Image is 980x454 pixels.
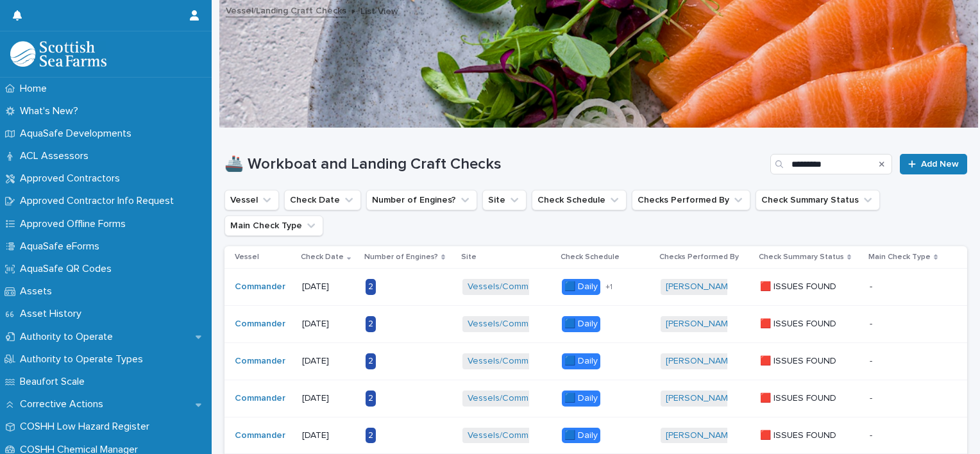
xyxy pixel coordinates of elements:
p: Home [15,83,57,95]
p: COSHH Low Hazard Register [15,421,160,433]
p: 🟥 ISSUES FOUND [760,356,840,367]
div: 2 [366,316,376,332]
a: Commander [235,430,285,441]
tr: Commander [DATE]2Vessels/Commander 🟦 Daily[PERSON_NAME] 🟥 ISSUES FOUND-- [224,342,967,380]
a: Vessel/Landing Craft Checks [226,3,346,17]
button: Vessel [224,190,279,210]
a: [PERSON_NAME] [666,282,736,292]
p: Vessel [235,250,259,264]
span: Add New [921,160,959,169]
p: [DATE] [302,393,355,404]
p: Main Check Type [868,250,931,264]
p: Asset History [15,308,92,320]
p: Authority to Operate Types [15,353,153,366]
p: Check Summary Status [759,250,844,264]
button: Check Schedule [532,190,627,210]
p: What's New? [15,105,89,117]
p: [DATE] [302,430,355,441]
p: AquaSafe QR Codes [15,263,122,275]
p: Check Schedule [561,250,620,264]
tr: Commander [DATE]2Vessels/Commander 🟦 Daily[PERSON_NAME] 🟥 ISSUES FOUND-- [224,417,967,454]
div: 🟦 Daily [562,353,600,369]
p: Number of Engines? [364,250,438,264]
button: Check Date [284,190,361,210]
a: Vessels/Commander [468,393,553,404]
p: 🟥 ISSUES FOUND [760,282,840,292]
a: Commander [235,356,285,367]
p: Check Date [301,250,344,264]
p: - [870,353,875,367]
a: Commander [235,319,285,330]
div: 2 [366,391,376,407]
a: [PERSON_NAME] [666,430,736,441]
div: 🟦 Daily [562,428,600,444]
button: Site [482,190,527,210]
div: 2 [366,353,376,369]
p: Checks Performed By [659,250,739,264]
button: Number of Engines? [366,190,477,210]
button: Checks Performed By [632,190,750,210]
button: Main Check Type [224,215,323,236]
tr: Commander [DATE]2Vessels/Commander 🟦 Daily[PERSON_NAME] 🟥 ISSUES FOUND-- [224,380,967,417]
p: - [870,279,875,292]
p: - [870,428,875,441]
p: 🟥 ISSUES FOUND [760,319,840,330]
p: Assets [15,285,62,298]
p: [DATE] [302,319,355,330]
p: [DATE] [302,356,355,367]
a: Vessels/Commander [468,430,553,441]
div: 🟦 Daily [562,391,600,407]
p: AquaSafe Developments [15,128,142,140]
p: Authority to Operate [15,331,123,343]
p: Approved Contractors [15,172,130,185]
a: Commander [235,282,285,292]
div: 🟦 Daily [562,316,600,332]
p: Approved Contractor Info Request [15,195,184,207]
img: bPIBxiqnSb2ggTQWdOVV [10,41,106,67]
input: Search [770,154,892,174]
button: Check Summary Status [756,190,880,210]
a: Add New [900,154,967,174]
p: Beaufort Scale [15,376,95,388]
p: ACL Assessors [15,150,99,162]
a: Vessels/Commander [468,282,553,292]
p: - [870,391,875,404]
span: + 1 [605,283,612,291]
a: Commander [235,393,285,404]
p: AquaSafe eForms [15,240,110,253]
tr: Commander [DATE]2Vessels/Commander 🟦 Daily+1[PERSON_NAME] 🟥 ISSUES FOUND-- [224,269,967,306]
a: Vessels/Commander [468,319,553,330]
a: [PERSON_NAME] [666,319,736,330]
h1: 🚢 Workboat and Landing Craft Checks [224,155,765,174]
p: 🟥 ISSUES FOUND [760,393,840,404]
div: 2 [366,279,376,295]
p: Corrective Actions [15,398,114,410]
a: [PERSON_NAME] [666,393,736,404]
p: Site [461,250,477,264]
a: Vessels/Commander [468,356,553,367]
div: 2 [366,428,376,444]
p: - [870,316,875,330]
p: [DATE] [302,282,355,292]
tr: Commander [DATE]2Vessels/Commander 🟦 Daily[PERSON_NAME] 🟥 ISSUES FOUND-- [224,306,967,343]
p: List View [360,3,398,17]
div: 🟦 Daily [562,279,600,295]
p: 🟥 ISSUES FOUND [760,430,840,441]
a: [PERSON_NAME] [666,356,736,367]
p: Approved Offline Forms [15,218,136,230]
